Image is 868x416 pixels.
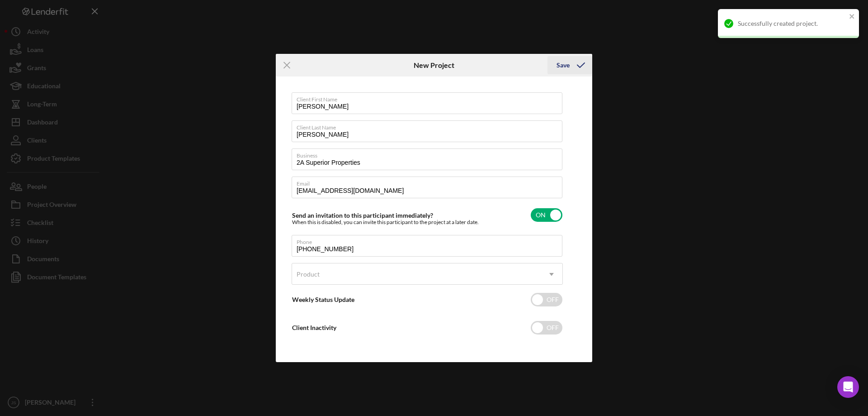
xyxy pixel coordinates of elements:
[414,61,454,69] h6: New Project
[292,211,433,219] label: Send an invitation to this participant immediately?
[292,296,354,303] label: Weekly Status Update
[738,20,846,27] div: Successfully created project.
[849,13,855,21] button: close
[297,149,562,159] label: Business
[292,324,336,331] label: Client Inactivity
[547,56,592,74] button: Save
[292,219,479,225] div: When this is disabled, you can invite this participant to the project at a later date.
[837,376,859,398] div: Open Intercom Messenger
[297,177,562,187] label: Email
[557,56,570,74] div: Save
[297,121,562,131] label: Client Last Name
[297,93,562,103] label: Client First Name
[297,271,320,278] div: Product
[297,235,562,245] label: Phone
